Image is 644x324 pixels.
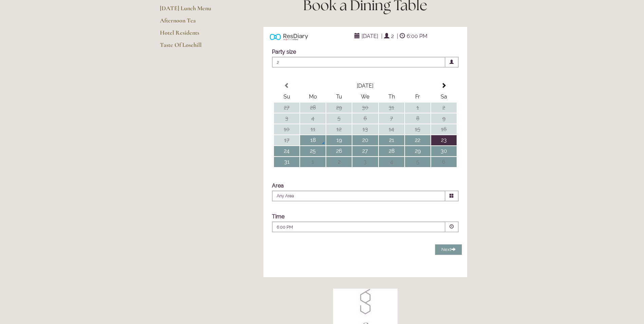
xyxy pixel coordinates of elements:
td: 30 [431,146,457,156]
td: 5 [405,157,430,167]
a: Hotel Residents [160,29,225,41]
td: 10 [274,124,299,134]
td: 22 [405,135,430,145]
td: 27 [274,103,299,113]
td: 5 [326,113,352,124]
span: 2 [272,57,445,68]
th: Su [274,92,299,102]
span: 6:00 PM [405,31,429,41]
span: Next Month [441,83,446,88]
span: [DATE] [360,31,380,41]
th: Fr [405,92,430,102]
span: Previous Month [284,83,290,88]
td: 21 [379,135,404,145]
td: 13 [352,124,378,134]
td: 16 [431,124,457,134]
td: 19 [326,135,352,145]
label: Party size [272,49,296,55]
td: 9 [431,113,457,124]
a: Afternoon Tea [160,17,225,29]
td: 29 [326,103,352,113]
td: 28 [379,146,404,156]
td: 3 [274,113,299,124]
td: 24 [274,146,299,156]
td: 17 [274,135,299,145]
td: 4 [379,157,404,167]
th: Th [379,92,404,102]
td: 11 [300,124,326,134]
th: Select Month [300,81,430,91]
span: Next [441,247,456,252]
td: 1 [300,157,326,167]
th: Tu [326,92,352,102]
button: Next [435,244,462,255]
td: 18 [300,135,326,145]
th: We [352,92,378,102]
p: 6:00 PM [277,224,400,230]
td: 23 [431,135,457,145]
span: | [381,33,383,39]
label: Time [272,213,284,220]
a: [DATE] Lunch Menu [160,4,225,17]
td: 6 [352,113,378,124]
th: Sa [431,92,457,102]
td: 27 [352,146,378,156]
td: 30 [352,103,378,113]
td: 2 [431,103,457,113]
a: Taste Of Losehill [160,41,225,53]
img: Powered by ResDiary [270,32,308,42]
td: 6 [431,157,457,167]
td: 26 [326,146,352,156]
span: | [397,33,398,39]
td: 31 [379,103,404,113]
td: 3 [352,157,378,167]
td: 8 [405,113,430,124]
td: 29 [405,146,430,156]
td: 14 [379,124,404,134]
td: 31 [274,157,299,167]
td: 12 [326,124,352,134]
th: Mo [300,92,326,102]
td: 28 [300,103,326,113]
label: Area [272,182,284,189]
td: 1 [405,103,430,113]
td: 15 [405,124,430,134]
span: 2 [389,31,395,41]
td: 4 [300,113,326,124]
td: 7 [379,113,404,124]
td: 25 [300,146,326,156]
td: 2 [326,157,352,167]
td: 20 [352,135,378,145]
